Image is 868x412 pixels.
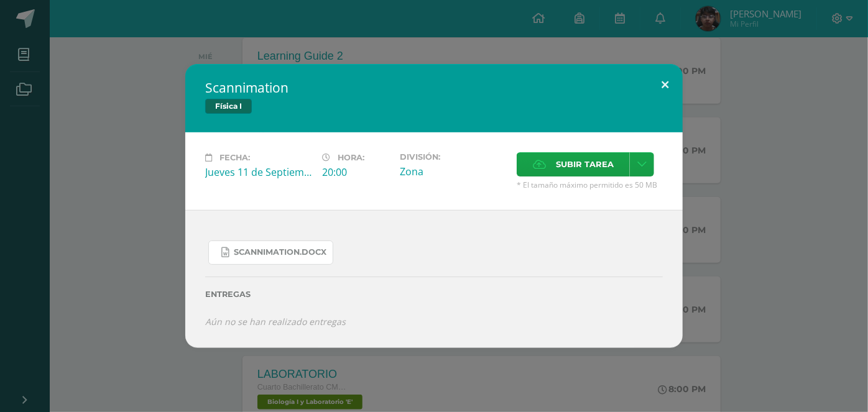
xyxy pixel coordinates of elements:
span: * El tamaño máximo permitido es 50 MB [517,180,663,190]
div: Jueves 11 de Septiembre [205,165,312,179]
div: 20:00 [322,165,390,179]
div: Zona [400,165,507,178]
label: División: [400,152,507,162]
span: Fecha: [219,153,250,162]
span: Física I [205,99,252,114]
button: Close (Esc) [647,64,683,106]
span: Scannimation.docx [234,247,326,257]
label: Entregas [205,290,663,299]
span: Hora: [338,153,364,162]
span: Subir tarea [556,153,614,176]
i: Aún no se han realizado entregas [205,316,346,327]
a: Scannimation.docx [208,240,333,265]
h2: Scannimation [205,79,663,96]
